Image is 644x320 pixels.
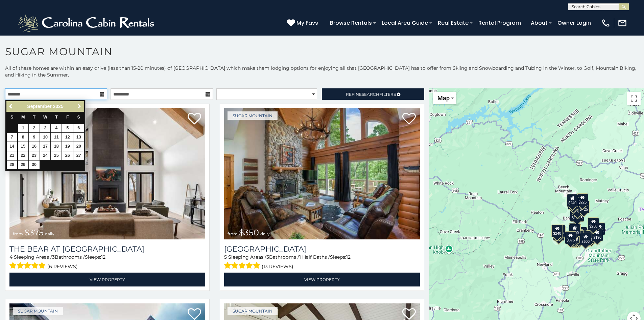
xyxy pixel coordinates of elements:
span: (13 reviews) [262,262,293,271]
a: Browse Rentals [327,17,375,29]
div: $155 [594,222,605,235]
div: $190 [592,228,603,241]
div: $350 [572,202,584,215]
img: mail-regular-white.png [618,18,627,28]
div: $350 [572,232,583,244]
a: 17 [40,142,51,151]
a: 21 [7,151,17,160]
span: 3 [266,254,269,260]
a: 1 [18,124,28,132]
a: 8 [18,133,28,142]
span: Refine Filters [346,92,396,97]
a: 7 [7,133,17,142]
a: Sugar Mountain [228,307,278,315]
div: $155 [567,231,579,244]
a: 23 [29,151,40,160]
a: 6 [73,124,84,132]
img: White-1-2.png [17,13,157,33]
span: 4 [9,254,13,260]
span: Saturday [77,115,80,120]
div: $200 [576,227,588,240]
a: 9 [29,133,40,142]
a: Local Area Guide [378,17,431,29]
div: $170 [568,196,579,209]
span: Sunday [10,115,13,120]
a: 26 [62,151,73,160]
span: 12 [101,254,105,260]
div: $190 [569,223,580,236]
span: Search [362,92,379,97]
h3: Grouse Moor Lodge [224,244,420,254]
span: Monday [21,115,25,120]
img: Grouse Moor Lodge [224,108,420,239]
a: 14 [7,142,17,151]
span: 2025 [53,104,64,109]
a: 18 [51,142,62,151]
a: 10 [40,133,51,142]
a: 30 [29,161,40,169]
a: [GEOGRAPHIC_DATA] [224,244,420,254]
span: Thursday [55,115,58,120]
span: My Favs [296,19,318,27]
a: View Property [9,273,205,286]
a: Real Estate [434,17,472,29]
span: Friday [66,115,69,120]
span: Next [77,104,82,109]
a: RefineSearchFilters [322,88,424,100]
a: 28 [7,161,17,169]
a: 19 [62,142,73,151]
span: Previous [8,104,14,109]
span: 3 [52,254,55,260]
a: Sugar Mountain [13,307,63,315]
a: Sugar Mountain [228,111,278,120]
div: $195 [583,231,595,243]
a: 2 [29,124,40,132]
a: 3 [40,124,51,132]
a: Add to favorites [402,112,416,126]
span: Map [437,94,450,102]
div: $355 [553,228,565,240]
a: Previous [7,102,16,111]
a: Rental Program [475,17,524,29]
span: from [13,231,23,236]
a: My Favs [287,19,320,27]
a: 13 [73,133,84,142]
a: 24 [40,151,51,160]
button: Change map style [433,92,456,104]
a: Add to favorites [188,112,201,126]
a: The Bear At [GEOGRAPHIC_DATA] [9,244,205,254]
img: phone-regular-white.png [601,18,611,28]
a: 15 [18,142,28,151]
div: $240 [567,194,578,207]
a: The Bear At Sugar Mountain from $375 daily [9,108,205,239]
div: $225 [577,193,588,206]
a: 22 [18,151,28,160]
div: Sleeping Areas / Bathrooms / Sleeps: [224,254,420,271]
a: 12 [62,133,73,142]
a: Owner Login [554,17,594,29]
h3: The Bear At Sugar Mountain [9,244,205,254]
button: Toggle fullscreen view [627,92,641,105]
span: Wednesday [43,115,47,120]
a: 27 [73,151,84,160]
a: 25 [51,151,62,160]
span: $375 [24,228,44,237]
a: Grouse Moor Lodge from $350 daily [224,108,420,239]
img: The Bear At Sugar Mountain [9,108,205,239]
a: 4 [51,124,62,132]
div: $250 [588,217,599,230]
span: September [27,104,51,109]
div: $375 [565,231,576,244]
span: 12 [346,254,351,260]
span: 1 Half Baths / [299,254,330,260]
div: $500 [580,233,592,246]
a: About [527,17,551,29]
a: 5 [62,124,73,132]
div: $125 [578,200,590,213]
span: 5 [224,254,227,260]
a: 29 [18,161,28,169]
span: (6 reviews) [47,262,78,271]
div: $300 [569,223,581,236]
a: 11 [51,133,62,142]
a: 20 [73,142,84,151]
